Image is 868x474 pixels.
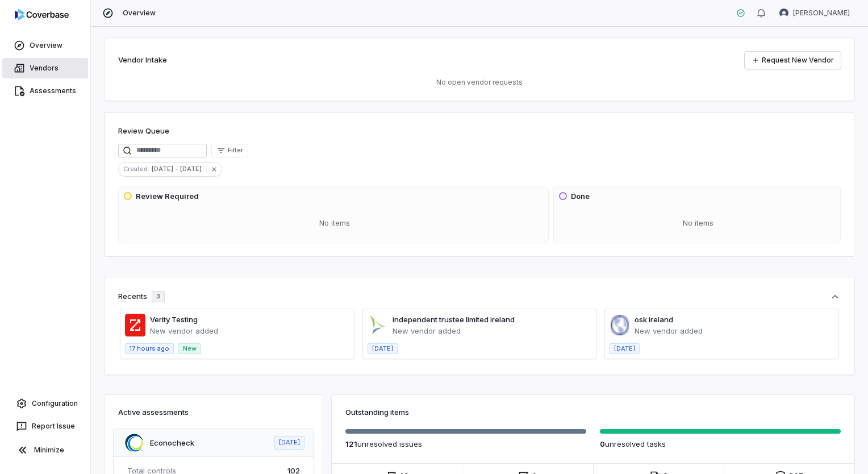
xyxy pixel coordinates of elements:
[571,191,590,202] h3: Done
[635,315,673,324] a: osk ireland
[15,9,69,20] img: logo-D7KZi-bG.svg
[118,78,841,87] p: No open vendor requests
[793,9,850,18] span: [PERSON_NAME]
[119,164,152,174] span: Created :
[345,439,357,448] span: 121
[345,438,586,450] p: unresolved issue s
[600,438,841,450] p: unresolved task s
[211,144,248,157] button: Filter
[156,292,160,301] span: 3
[150,438,194,447] a: Econocheck
[2,81,88,101] a: Assessments
[118,291,841,302] button: Recents3
[5,393,86,414] a: Configuration
[123,9,156,18] span: Overview
[393,315,515,324] a: independent trustee limited ireland
[779,9,788,18] img: Bikash Bagaria avatar
[5,416,86,436] button: Report Issue
[136,191,199,202] h3: Review Required
[123,209,546,238] div: No items
[345,406,841,418] h3: Outstanding items
[152,164,206,174] span: [DATE] - [DATE]
[150,315,198,324] a: Verity Testing
[558,209,838,238] div: No items
[228,146,243,155] span: Filter
[2,58,88,78] a: Vendors
[745,52,841,69] a: Request New Vendor
[118,406,309,418] h3: Active assessments
[2,35,88,56] a: Overview
[5,439,86,461] button: Minimize
[118,55,167,66] h2: Vendor Intake
[118,291,165,302] div: Recents
[118,126,169,137] h1: Review Queue
[600,439,605,448] span: 0
[773,5,857,22] button: Bikash Bagaria avatar[PERSON_NAME]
